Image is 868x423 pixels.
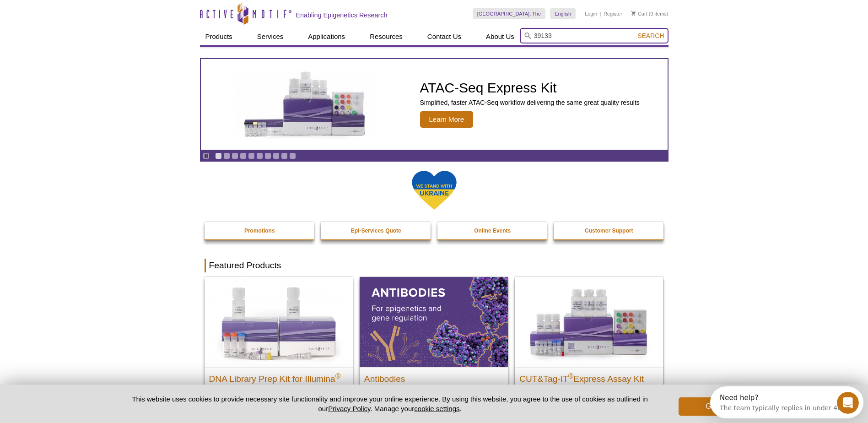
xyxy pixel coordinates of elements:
a: Go to slide 3 [232,152,238,159]
a: Cart [631,11,647,17]
a: CUT&Tag-IT® Express Assay Kit CUT&Tag-IT®Express Assay Kit Less variable and higher-throughput ge... [515,277,663,416]
button: Got it! [679,397,752,416]
a: Resources [364,28,408,45]
strong: Promotions [244,228,275,234]
h2: Antibodies [364,370,503,384]
iframe: Intercom live chat discovery launcher [710,386,863,418]
a: All Antibodies Antibodies Application-tested antibodies for ChIP, CUT&Tag, and CUT&RUN. [360,277,508,416]
img: Your Cart [631,11,636,16]
span: Learn More [420,111,474,128]
a: Go to slide 8 [273,152,280,159]
a: About Us [480,28,520,45]
a: Register [604,11,622,17]
a: Applications [302,28,350,45]
p: This website uses cookies to provide necessary site functionality and improve your online experie... [116,394,664,413]
li: (0 items) [631,8,669,19]
a: Toggle autoplay [203,152,210,159]
a: Go to slide 7 [264,152,271,159]
a: Go to slide 2 [223,152,230,159]
p: Simplified, faster ATAC-Seq workflow delivering the same great quality results [420,98,640,107]
a: Customer Support [554,222,664,239]
button: Search [635,32,667,40]
a: Login [585,11,597,17]
button: cookie settings [414,405,459,412]
a: Contact Us [422,28,467,45]
a: [GEOGRAPHIC_DATA], The [473,8,545,19]
a: Services [252,28,289,45]
a: Go to slide 9 [281,152,288,159]
h2: Enabling Epigenetics Research [296,11,388,19]
a: Privacy Policy [328,405,370,412]
a: Go to slide 10 [289,152,296,159]
li: | [600,8,601,19]
strong: Epi-Services Quote [351,228,401,234]
h2: Featured Products [205,259,664,272]
div: Open Intercom Messenger [4,4,161,29]
iframe: Intercom live chat [837,392,859,414]
a: Online Events [437,222,548,239]
span: Search [637,32,664,39]
strong: Customer Support [585,228,633,234]
a: English [550,8,576,19]
a: Go to slide 5 [248,152,255,159]
img: DNA Library Prep Kit for Illumina [205,277,353,367]
a: ATAC-Seq Express Kit ATAC-Seq Express Kit Simplified, faster ATAC-Seq workflow delivering the sam... [201,59,668,150]
img: CUT&Tag-IT® Express Assay Kit [515,277,663,367]
div: The team typically replies in under 4m [10,15,134,25]
a: Go to slide 6 [256,152,263,159]
img: ATAC-Seq Express Kit [230,70,381,139]
img: All Antibodies [360,277,508,367]
a: Go to slide 4 [240,152,247,159]
a: Promotions [205,222,315,239]
article: ATAC-Seq Express Kit [201,59,668,150]
strong: Online Events [474,228,511,234]
img: We Stand With Ukraine [411,170,457,211]
h2: DNA Library Prep Kit for Illumina [209,370,348,384]
a: Epi-Services Quote [321,222,431,239]
sup: ® [568,372,574,380]
a: Products [200,28,238,45]
input: Keyword, Cat. No. [520,28,669,43]
h2: CUT&Tag-IT Express Assay Kit [519,370,658,384]
a: Go to slide 1 [215,152,222,159]
h2: ATAC-Seq Express Kit [420,81,640,95]
sup: ® [335,372,341,380]
div: Need help? [10,8,134,15]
